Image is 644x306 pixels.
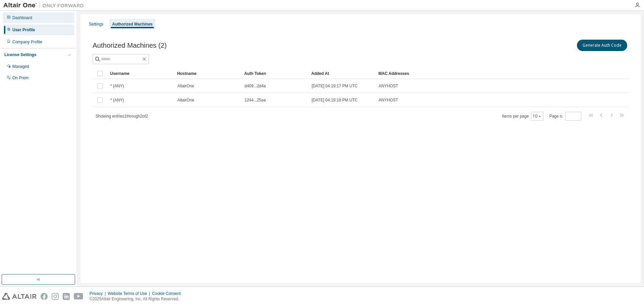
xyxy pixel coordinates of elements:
div: Website Terms of Use [108,291,152,296]
div: Privacy [90,291,108,296]
span: * (ANY) [110,83,124,89]
div: Authorized Machines [112,21,153,27]
span: ANYHOST [379,83,398,89]
div: Cookie Consent [152,291,184,296]
div: License Settings [4,52,36,57]
div: On Prem [12,75,29,81]
span: Items per page [502,112,543,121]
img: facebook.svg [41,293,48,300]
img: instagram.svg [52,293,59,300]
div: MAC Addresses [378,68,558,79]
span: AltairOne [177,83,194,89]
img: youtube.svg [74,293,84,300]
div: Username [110,68,172,79]
div: Settings [89,21,103,27]
div: Company Profile [12,39,42,45]
div: Managed [12,64,29,69]
div: Hostname [177,68,239,79]
div: Dashboard [12,15,32,20]
button: Generate Auth Code [577,40,627,51]
p: © 2025 Altair Engineering, Inc. All Rights Reserved. [90,296,185,302]
img: Altair One [3,2,87,9]
span: Authorized Machines (2) [93,42,167,49]
div: Auth Token [244,68,306,79]
span: 1244...25aa [245,97,266,103]
span: AltairOne [177,97,194,103]
button: 10 [533,114,542,119]
span: ANYHOST [379,97,398,103]
span: [DATE] 04:19:18 PM UTC [312,97,358,103]
span: [DATE] 04:19:17 PM UTC [312,83,358,89]
div: Added At [311,68,373,79]
span: Showing entries 1 through 2 of 2 [96,114,148,119]
img: altair_logo.svg [2,293,37,300]
span: Page n. [549,112,581,121]
span: * (ANY) [110,97,124,103]
span: d409...2d4a [245,83,266,89]
div: User Profile [12,27,35,33]
img: linkedin.svg [63,293,70,300]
